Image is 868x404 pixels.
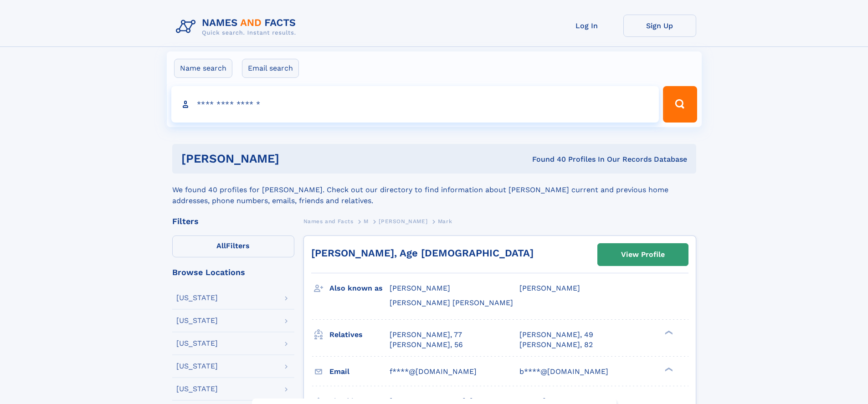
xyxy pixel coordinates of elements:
div: ❯ [663,366,673,372]
span: [PERSON_NAME] [PERSON_NAME] [390,298,513,307]
a: [PERSON_NAME], 77 [390,330,462,340]
h3: Also known as [329,281,390,296]
span: M [364,218,369,225]
a: [PERSON_NAME], 56 [390,340,463,350]
a: View Profile [598,244,688,266]
a: [PERSON_NAME], Age [DEMOGRAPHIC_DATA] [311,247,534,259]
div: [US_STATE] [176,363,218,370]
div: View Profile [621,244,665,265]
span: [PERSON_NAME] [379,218,427,225]
label: Email search [242,59,299,78]
div: [US_STATE] [176,317,218,324]
span: [PERSON_NAME] [519,284,580,292]
a: [PERSON_NAME], 49 [519,330,593,340]
a: [PERSON_NAME], 82 [519,340,593,350]
div: Filters [172,217,294,225]
label: Filters [172,235,294,257]
span: [PERSON_NAME] [390,284,450,292]
span: All [216,241,226,250]
a: Names and Facts [303,215,354,227]
div: [US_STATE] [176,385,218,393]
button: Search Button [663,86,697,123]
div: Found 40 Profiles In Our Records Database [406,154,687,164]
input: search input [171,86,659,123]
h1: [PERSON_NAME] [181,153,406,164]
h3: Email [329,364,390,379]
span: Mark [438,218,452,225]
div: [US_STATE] [176,294,218,302]
div: [US_STATE] [176,340,218,347]
a: M [364,215,369,227]
div: Browse Locations [172,268,294,276]
div: ❯ [663,329,673,335]
h3: Relatives [329,327,390,343]
a: [PERSON_NAME] [379,215,427,227]
div: We found 40 profiles for [PERSON_NAME]. Check out our directory to find information about [PERSON... [172,174,696,206]
a: Log In [550,15,623,37]
img: Logo Names and Facts [172,15,303,39]
label: Name search [174,59,232,78]
a: Sign Up [623,15,696,37]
